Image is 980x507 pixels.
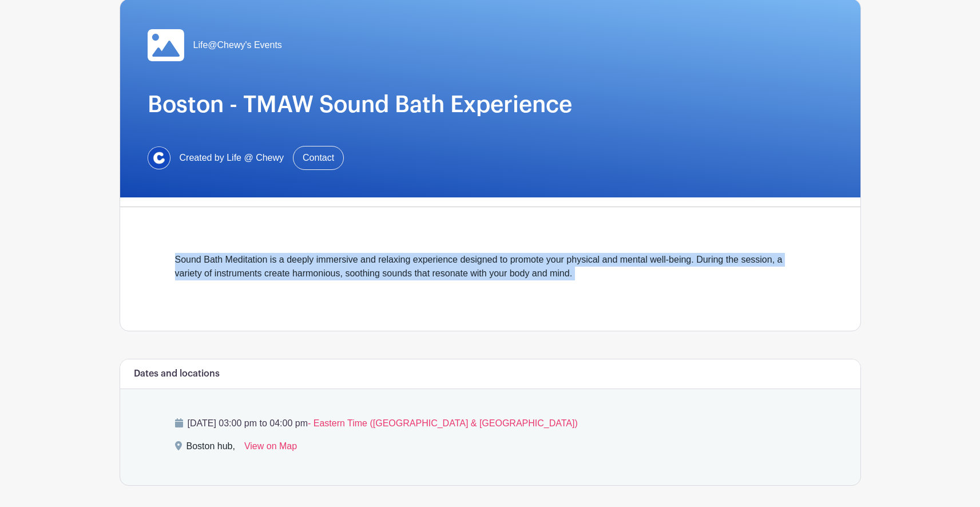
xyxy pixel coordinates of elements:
[293,146,344,170] a: Contact
[175,253,806,294] div: Sound Bath Meditation is a deeply immersive and relaxing experience designed to promote your phys...
[134,369,220,379] h6: Dates and locations
[244,439,297,458] a: View on Map
[148,146,170,169] img: 1629734264472.jfif
[148,91,833,118] h1: Boston - TMAW Sound Bath Experience
[193,38,282,52] span: Life@Chewy's Events
[180,151,284,165] span: Created by Life @ Chewy
[308,418,578,428] span: - Eastern Time ([GEOGRAPHIC_DATA] & [GEOGRAPHIC_DATA])
[175,417,806,430] p: [DATE] 03:00 pm to 04:00 pm
[187,439,235,458] div: Boston hub,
